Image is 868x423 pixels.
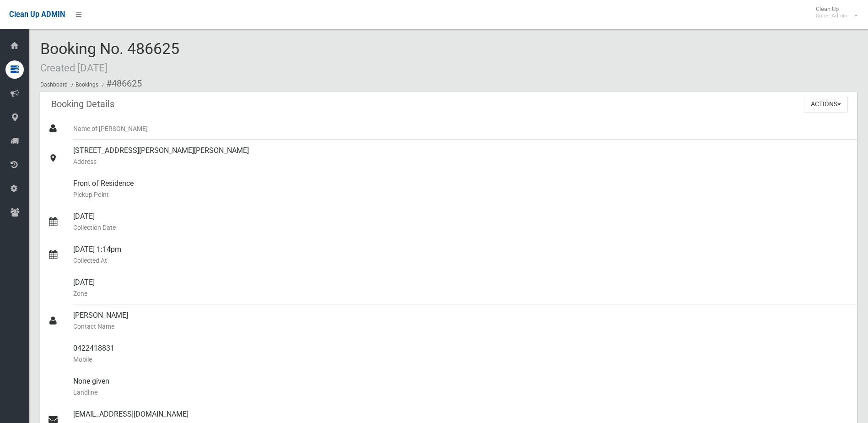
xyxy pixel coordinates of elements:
[73,255,850,266] small: Collected At
[73,156,850,167] small: Address
[804,96,848,113] button: Actions
[73,239,850,271] div: [DATE] 1:14pm
[73,173,850,206] div: Front of Residence
[40,81,68,88] a: Dashboard
[100,75,142,92] li: #486625
[40,62,108,74] small: Created [DATE]
[73,337,850,370] div: 0422418831
[73,370,850,403] div: None given
[73,321,850,332] small: Contact Name
[73,222,850,233] small: Collection Date
[75,81,98,88] a: Bookings
[811,5,857,19] span: Clean Up
[40,95,125,113] header: Booking Details
[73,271,850,304] div: [DATE]
[816,12,847,19] small: Super Admin
[40,39,179,75] span: Booking No. 486625
[73,387,850,398] small: Landline
[73,354,850,365] small: Mobile
[73,123,850,134] small: Name of [PERSON_NAME]
[73,140,850,173] div: [STREET_ADDRESS][PERSON_NAME][PERSON_NAME]
[9,10,65,19] span: Clean Up ADMIN
[73,288,850,299] small: Zone
[73,304,850,337] div: [PERSON_NAME]
[73,206,850,239] div: [DATE]
[73,189,850,200] small: Pickup Point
